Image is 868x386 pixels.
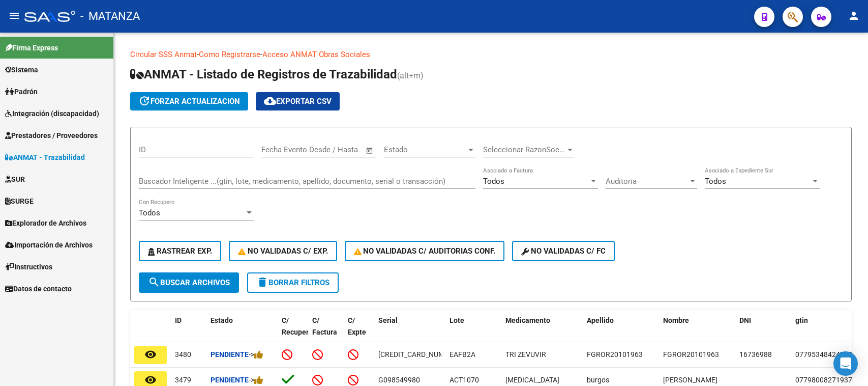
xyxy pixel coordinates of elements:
[139,272,239,293] button: Buscar Archivos
[739,350,772,359] span: 16736988
[833,351,858,376] div: Open Intercom Messenger
[148,246,212,256] span: Rastrear Exp.
[264,97,332,106] span: Exportar CSV
[5,239,93,251] span: Importación de Archivos
[505,350,546,359] span: TRI ZEVUVIR
[5,283,72,294] span: Datos de contacto
[378,350,460,359] span: [CREDIT_CARD_NUMBER]
[587,316,614,324] span: Apellido
[5,152,85,163] span: ANMAT - Trazabilidad
[5,174,25,185] span: SUR
[130,50,197,59] a: Circular SSS Anmat
[175,376,191,384] span: 3479
[370,50,465,59] a: Documentacion trazabilidad
[256,92,340,111] button: Exportar CSV
[138,97,240,106] span: forzar actualizacion
[5,86,38,97] span: Padrón
[278,310,308,354] datatable-header-cell: C/ Recupero
[264,95,276,107] mat-icon: cloud_download
[138,95,151,107] mat-icon: update
[199,50,260,59] a: Como Registrarse
[249,350,263,359] span: ->
[445,310,501,354] datatable-header-cell: Lote
[312,316,337,336] span: C/ Factura
[304,145,353,154] input: End date
[848,10,860,22] mat-icon: person
[139,241,221,261] button: Rastrear Exp.
[5,196,34,207] span: SURGE
[450,350,475,359] span: EAFB2A
[139,208,160,217] span: Todos
[175,350,191,359] span: 3480
[8,10,20,22] mat-icon: menu
[795,376,852,384] span: 07798008271937
[211,350,249,359] strong: Pendiente
[354,246,496,256] span: No Validadas c/ Auditorias Conf.
[206,310,278,354] datatable-header-cell: Estado
[505,316,550,324] span: Medicamento
[262,50,370,59] a: Acceso ANMAT Obras Sociales
[659,310,735,354] datatable-header-cell: Nombre
[663,376,717,384] span: [PERSON_NAME]
[735,310,791,354] datatable-header-cell: DNI
[80,5,140,27] span: - MATANZA
[663,350,719,359] span: FGROR20101963
[505,376,559,384] span: [MEDICAL_DATA]
[705,177,726,186] span: Todos
[795,316,808,324] span: gtin
[521,246,606,256] span: No validadas c/ FC
[148,278,230,287] span: Buscar Archivos
[378,376,420,384] span: G098549980
[795,350,852,359] span: 07795348424795
[663,316,689,324] span: Nombre
[364,145,376,156] button: Open calendar
[512,241,615,261] button: No validadas c/ FC
[211,316,233,324] span: Estado
[130,92,248,111] button: forzar actualizacion
[374,310,445,354] datatable-header-cell: Serial
[247,272,339,293] button: Borrar Filtros
[378,316,398,324] span: Serial
[606,177,688,186] span: Auditoria
[5,108,99,119] span: Integración (discapacidad)
[739,316,751,324] span: DNI
[501,310,583,354] datatable-header-cell: Medicamento
[483,177,504,186] span: Todos
[175,316,182,324] span: ID
[256,278,330,287] span: Borrar Filtros
[587,376,609,384] span: burgos
[148,276,160,288] mat-icon: search
[583,310,659,354] datatable-header-cell: Apellido
[211,376,249,384] strong: Pendiente
[282,316,313,336] span: C/ Recupero
[450,376,479,384] span: ACT1070
[483,145,565,154] span: Seleccionar RazonSocial
[5,42,58,53] span: Firma Express
[249,376,263,384] span: ->
[144,374,157,386] mat-icon: remove_red_eye
[144,348,157,361] mat-icon: remove_red_eye
[384,145,466,154] span: Estado
[229,241,337,261] button: No Validadas c/ Exp.
[397,71,424,80] span: (alt+m)
[344,310,374,354] datatable-header-cell: C/ Expte
[130,67,397,81] span: ANMAT - Listado de Registros de Trazabilidad
[348,316,366,336] span: C/ Expte
[450,316,464,324] span: Lote
[308,310,344,354] datatable-header-cell: C/ Factura
[5,130,98,141] span: Prestadores / Proveedores
[130,49,852,60] p: - -
[171,310,206,354] datatable-header-cell: ID
[256,276,268,288] mat-icon: delete
[5,261,52,272] span: Instructivos
[587,350,643,359] span: FGROR20101963
[261,145,294,154] input: Start date
[5,64,38,75] span: Sistema
[238,246,328,256] span: No Validadas c/ Exp.
[345,241,505,261] button: No Validadas c/ Auditorias Conf.
[5,217,86,229] span: Explorador de Archivos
